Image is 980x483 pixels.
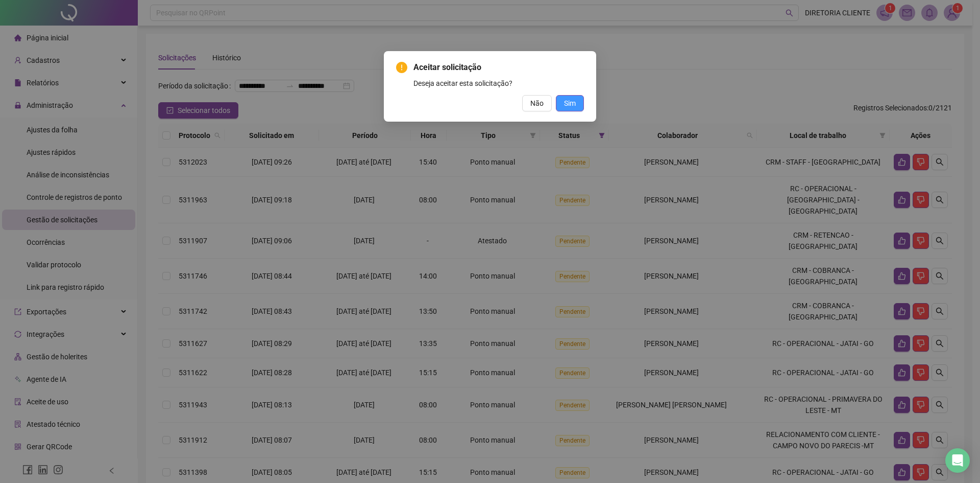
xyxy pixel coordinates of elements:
[522,95,552,111] button: Não
[564,98,576,109] span: Sim
[945,448,970,473] div: Open Intercom Messenger
[396,62,407,73] span: exclamation-circle
[413,61,584,74] span: Aceitar solicitação
[556,95,584,111] button: Sim
[530,98,544,109] span: Não
[413,78,584,89] div: Deseja aceitar esta solicitação?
